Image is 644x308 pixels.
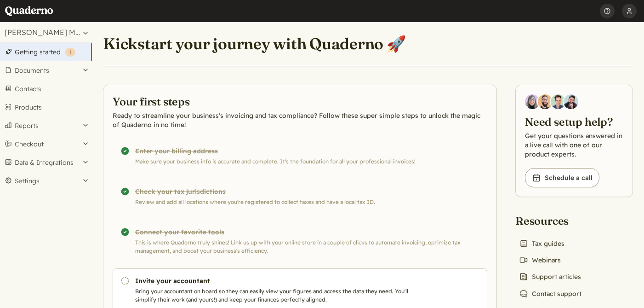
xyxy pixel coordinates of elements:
img: Diana Carrasco, Account Executive at Quaderno [525,94,540,109]
a: Contact support [515,287,585,300]
h3: Invite your accountant [135,276,418,285]
h2: Resources [515,214,585,228]
p: Ready to streamline your business's invoicing and tax compliance? Follow these super simple steps... [113,111,487,129]
p: Get your questions answered in a live call with one of our product experts. [525,131,623,159]
h2: Your first steps [113,94,487,109]
p: Bring your accountant on board so they can easily view your figures and access the data they need... [135,287,418,304]
a: Webinars [515,254,564,267]
span: 1 [69,49,72,56]
h2: Need setup help? [525,115,623,129]
a: Support articles [515,270,585,283]
img: Javier Rubio, DevRel at Quaderno [564,94,578,109]
img: Jairo Fumero, Account Executive at Quaderno [538,94,553,109]
a: Schedule a call [525,168,599,187]
img: Ivo Oltmans, Business Developer at Quaderno [551,94,565,109]
h1: Kickstart your journey with Quaderno 🚀 [103,34,406,54]
a: Tax guides [515,237,568,250]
